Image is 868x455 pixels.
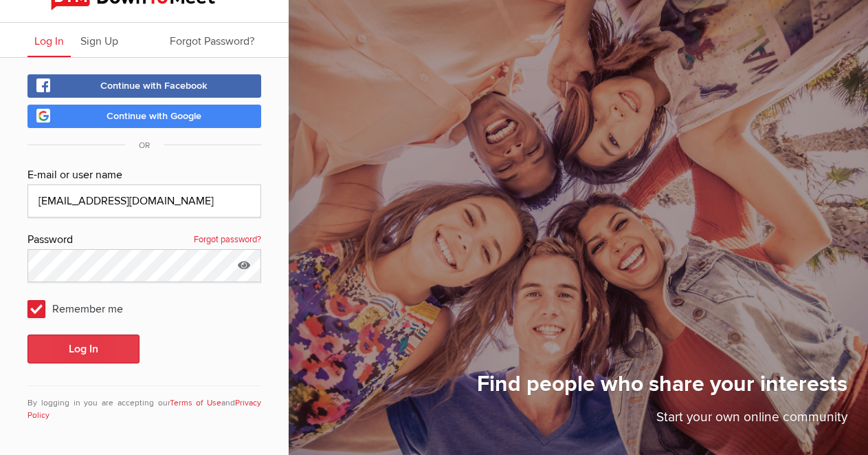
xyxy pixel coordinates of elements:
a: Terms of Use [170,398,222,408]
span: OR [125,140,164,151]
input: Email@address.com [27,184,261,218]
a: Continue with Google [27,105,261,128]
h1: Find people who share your interests [477,370,847,408]
a: Sign Up [74,23,125,57]
div: E-mail or user name [27,167,261,184]
span: Sign Up [80,34,118,48]
a: Forgot Password? [163,23,261,57]
span: Log In [34,34,64,48]
span: Continue with Facebook [100,80,208,92]
div: By logging in you are accepting our and [27,385,261,422]
span: Continue with Google [107,110,201,122]
span: Forgot Password? [170,34,254,48]
div: Password [27,231,261,249]
a: Continue with Facebook [27,74,261,98]
p: Start your own online community [477,408,847,434]
a: Log In [27,23,71,57]
a: Forgot password? [194,231,261,249]
span: Remember me [27,296,137,321]
button: Log In [27,335,140,363]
